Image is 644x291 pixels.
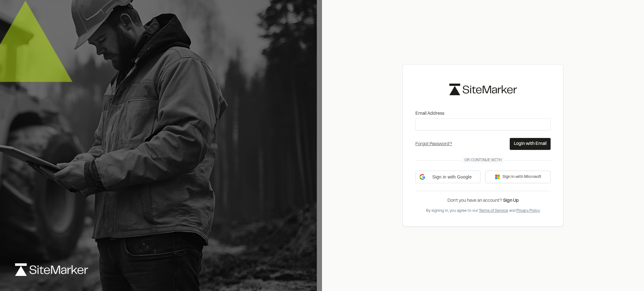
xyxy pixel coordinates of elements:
a: Forgot Password? [415,142,452,146]
div: Don’t you have an account? [415,197,551,204]
button: Sign in with Microsoft [486,171,551,183]
button: Login with Email [510,138,551,150]
div: By signing in, you agree to our and [415,208,551,214]
label: Email Address [415,110,551,117]
a: Sign Up [503,199,519,203]
span: Or continue with [462,157,504,163]
img: logo-black-rebrand.svg [449,84,517,95]
button: Terms of Service [479,208,508,214]
button: Privacy Policy [516,208,540,214]
img: logo-white-rebrand.svg [15,263,88,276]
span: Sign in with Google [428,174,476,180]
div: Sign in with Google [415,171,480,183]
